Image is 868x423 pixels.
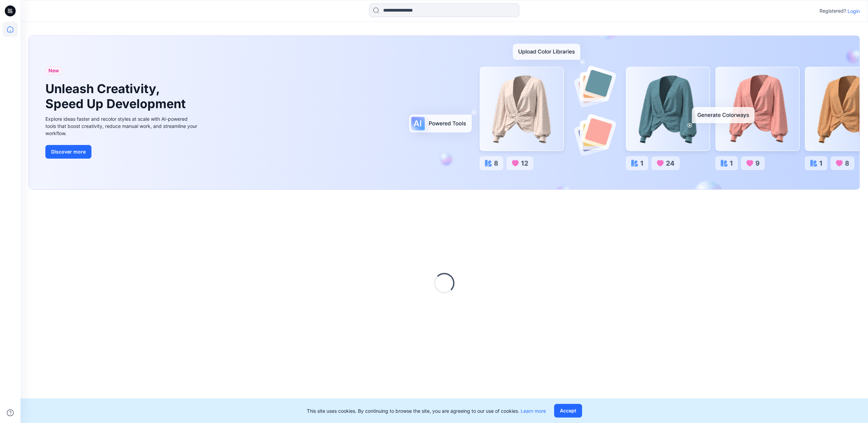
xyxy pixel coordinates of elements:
[45,145,91,159] button: Discover more
[307,407,546,414] p: This site uses cookies. By continuing to browse the site, you are agreeing to our use of cookies.
[554,404,582,418] button: Accept
[45,115,199,137] div: Explore ideas faster and recolor styles at scale with AI-powered tools that boost creativity, red...
[521,408,546,414] a: Learn more
[848,8,860,15] p: Login
[820,7,846,15] p: Registered?
[45,82,189,111] h1: Unleash Creativity, Speed Up Development
[45,145,199,159] a: Discover more
[48,67,59,75] span: New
